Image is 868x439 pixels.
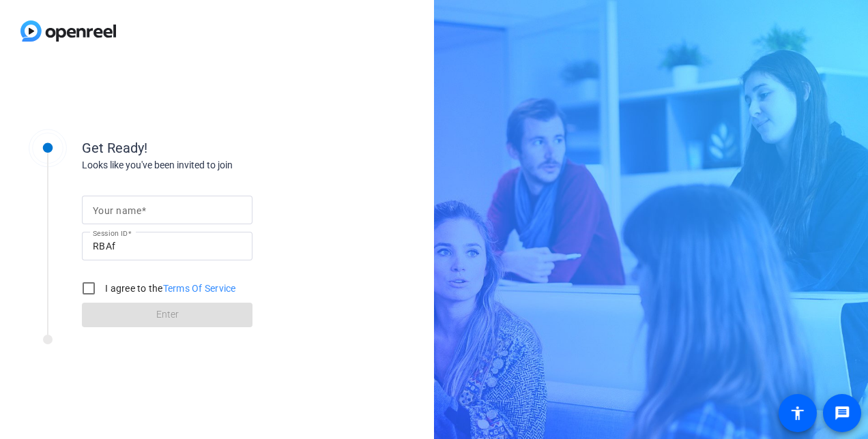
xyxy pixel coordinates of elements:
a: Terms Of Service [163,283,236,294]
mat-label: Your name [93,205,141,216]
mat-icon: message [834,405,850,421]
div: Looks like you've been invited to join [82,158,355,172]
div: Get Ready! [82,138,355,158]
mat-label: Session ID [93,229,128,237]
mat-icon: accessibility [790,405,806,421]
label: I agree to the [102,282,236,295]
